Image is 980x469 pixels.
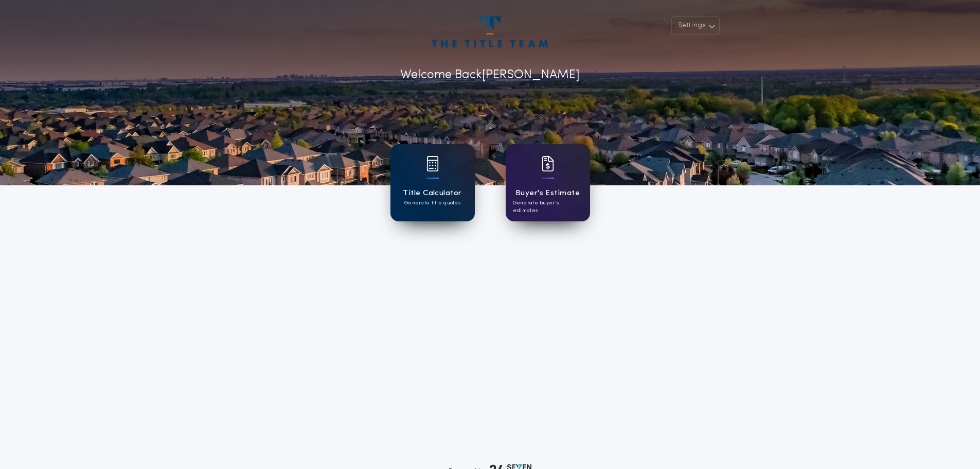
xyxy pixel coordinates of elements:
img: account-logo [432,16,547,47]
p: Generate title quotes [404,199,460,207]
button: Settings [671,16,720,35]
p: Welcome Back [PERSON_NAME] [400,66,580,84]
h1: Buyer's Estimate [515,187,580,199]
a: card iconTitle CalculatorGenerate title quotes [390,144,475,221]
a: card iconBuyer's EstimateGenerate buyer's estimates [506,144,590,221]
p: Generate buyer's estimates [513,199,583,215]
img: card icon [426,156,439,171]
img: card icon [542,156,554,171]
h1: Title Calculator [403,187,461,199]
